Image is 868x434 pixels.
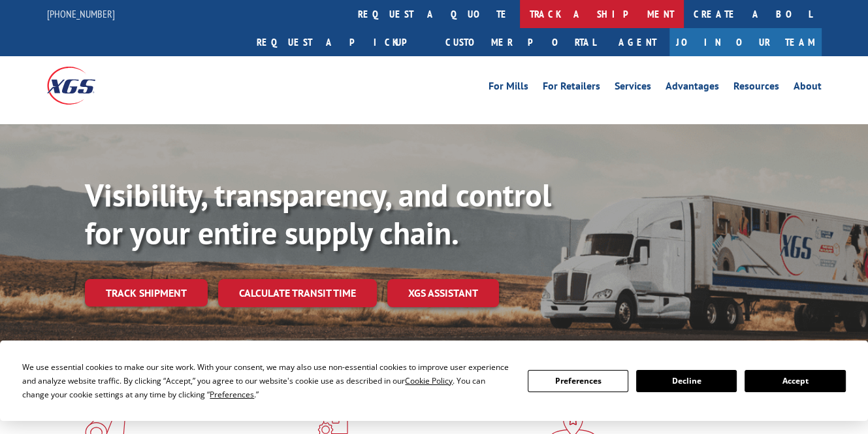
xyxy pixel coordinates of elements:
a: Resources [733,81,779,95]
span: Preferences [210,389,254,400]
a: About [794,81,822,95]
a: Request a pickup [247,28,436,56]
span: Cookie Policy [405,375,453,386]
a: Agent [605,28,669,56]
a: Join Our Team [669,28,822,56]
b: Visibility, transparency, and control for your entire supply chain. [85,175,551,253]
button: Decline [636,370,737,392]
a: Advantages [666,81,719,95]
a: [PHONE_NUMBER] [47,7,115,20]
a: For Retailers [543,81,600,95]
button: Accept [745,370,845,392]
div: We use essential cookies to make our site work. With your consent, we may also use non-essential ... [22,360,511,401]
a: For Mills [489,81,528,95]
a: Services [615,81,651,95]
a: Calculate transit time [218,279,377,307]
a: Track shipment [85,279,208,307]
a: XGS ASSISTANT [387,279,499,307]
a: Customer Portal [436,28,605,56]
button: Preferences [528,370,628,392]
